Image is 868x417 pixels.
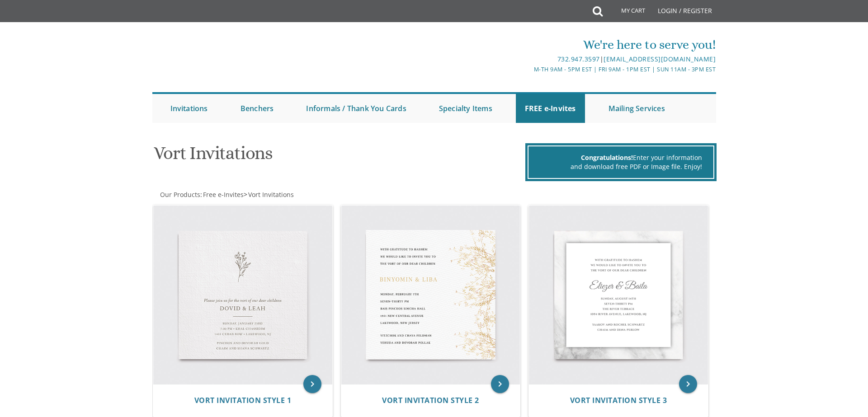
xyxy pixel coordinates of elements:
a: Vort Invitation Style 2 [382,396,479,405]
a: [EMAIL_ADDRESS][DOMAIN_NAME] [604,55,716,63]
a: keyboard_arrow_right [303,375,321,393]
img: Vort Invitation Style 3 [529,206,708,384]
span: Vort Invitations [248,190,294,199]
span: Congratulations! [581,153,633,162]
a: Our Products [159,190,200,199]
a: Mailing Services [599,94,674,123]
a: Free e-Invites [202,190,244,199]
div: and download free PDF or Image file. Enjoy! [540,162,702,171]
a: Informals / Thank You Cards [297,94,415,123]
span: Free e-Invites [203,190,244,199]
a: keyboard_arrow_right [491,375,509,393]
a: My Cart [602,1,651,23]
div: : [152,190,434,199]
a: Vort Invitations [247,190,294,199]
a: Specialty Items [430,94,501,123]
div: | [340,54,716,65]
div: Enter your information [540,153,702,162]
div: We're here to serve you! [340,36,716,54]
a: Vort Invitation Style 3 [570,396,667,405]
img: Vort Invitation Style 2 [341,206,520,384]
span: Vort Invitation Style 2 [382,395,479,405]
img: Vort Invitation Style 1 [153,206,332,384]
span: > [244,190,294,199]
span: Vort Invitation Style 1 [194,395,292,405]
span: Vort Invitation Style 3 [570,395,667,405]
h1: Vort Invitations [154,143,523,170]
a: Benchers [231,94,283,123]
a: Vort Invitation Style 1 [194,396,292,405]
div: M-Th 9am - 5pm EST | Fri 9am - 1pm EST | Sun 11am - 3pm EST [340,65,716,74]
a: Invitations [161,94,217,123]
a: keyboard_arrow_right [679,375,697,393]
a: FREE e-Invites [516,94,585,123]
a: 732.947.3597 [557,55,600,63]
